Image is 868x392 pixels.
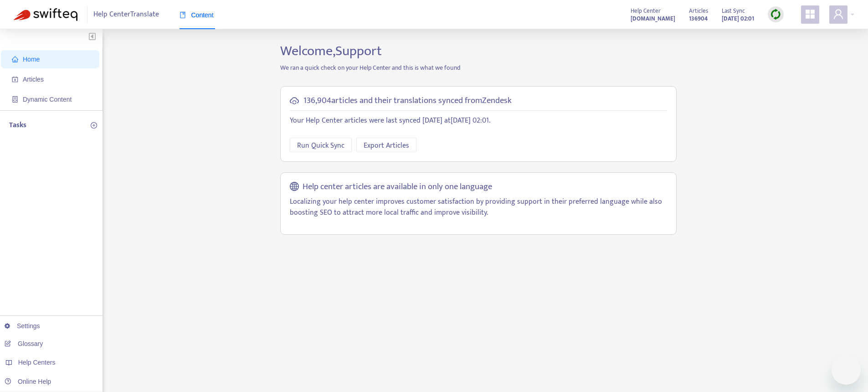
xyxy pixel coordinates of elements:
[722,14,754,24] strong: [DATE] 02:01
[631,6,661,16] span: Help Center
[91,122,97,129] span: plus-circle
[12,96,18,103] span: container
[9,120,26,131] p: Tasks
[805,9,816,20] span: appstore
[689,14,708,24] strong: 136904
[280,40,382,62] span: Welcome, Support
[303,182,492,192] h5: Help center articles are available in only one language
[93,6,159,23] span: Help Center Translate
[290,96,299,105] span: cloud-sync
[180,11,214,19] span: Content
[722,6,745,16] span: Last Sync
[631,13,675,24] a: [DOMAIN_NAME]
[5,340,43,347] a: Glossary
[290,182,299,192] span: global
[12,76,18,83] span: account-book
[303,96,512,106] h5: 136,904 articles and their translations synced from Zendesk
[23,56,40,63] span: Home
[356,138,416,152] button: Export Articles
[631,14,675,24] strong: [DOMAIN_NAME]
[18,359,56,366] span: Help Centers
[770,9,781,20] img: sync.dc5367851b00ba804db3.png
[290,138,352,152] button: Run Quick Sync
[833,9,844,20] span: user
[290,196,667,218] p: Localizing your help center improves customer satisfaction by providing support in their preferre...
[5,322,40,330] a: Settings
[23,96,72,103] span: Dynamic Content
[273,63,683,72] p: We ran a quick check on your Help Center and this is what we found
[832,356,861,385] iframe: Button to launch messaging window
[689,6,708,16] span: Articles
[290,115,667,126] p: Your Help Center articles were last synced [DATE] at [DATE] 02:01 .
[364,140,409,151] span: Export Articles
[5,378,51,385] a: Online Help
[12,56,18,62] span: home
[180,12,186,18] span: book
[297,140,344,151] span: Run Quick Sync
[14,8,77,21] img: Swifteq
[23,76,44,83] span: Articles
